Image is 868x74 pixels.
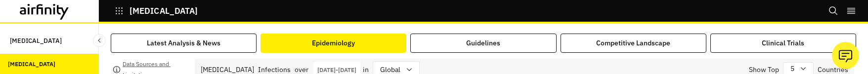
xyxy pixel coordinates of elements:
[312,38,355,48] div: Epidemiology
[130,6,198,15] p: [MEDICAL_DATA]
[147,38,220,48] div: Latest Analysis & News
[596,38,670,48] div: Competitive Landscape
[93,34,106,47] button: Close Sidebar
[790,64,794,74] p: 5
[115,2,198,19] button: [MEDICAL_DATA]
[8,60,55,69] div: [MEDICAL_DATA]
[828,2,838,19] button: Search
[317,66,356,74] p: [DATE] - [DATE]
[10,32,62,46] p: [MEDICAL_DATA]
[466,38,500,48] div: Guidelines
[762,38,804,48] div: Clinical Trials
[832,42,859,69] button: Ask our analysts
